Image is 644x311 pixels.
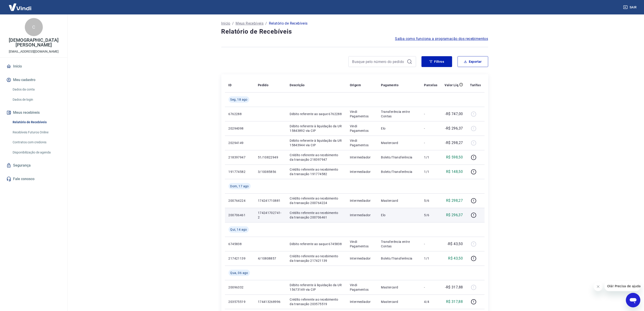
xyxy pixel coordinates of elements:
a: Contratos com credores [11,138,62,147]
p: 3/10085856 [258,169,282,174]
p: Vindi Pagamentos [350,138,374,147]
p: Débito referente à liquidação da UR 15673149 via CIP [290,283,342,292]
button: Filtros [422,56,452,67]
p: Intermediador [350,198,374,203]
p: R$ 298,27 [446,198,463,203]
p: 4/10808857 [258,256,282,261]
p: Mastercard [381,285,417,290]
a: Recebíveis Futuros Online [11,128,62,137]
p: Débito referente à liquidação da UR 15843892 via CIP [290,124,342,133]
p: Vindi Pagamentos [350,109,374,118]
p: Boleto/Transferência [381,155,417,160]
a: Início [5,61,62,71]
p: Pedido [258,83,268,87]
p: Crédito referente ao recebimento da transação 200706461 [290,211,342,220]
p: Crédito referente ao recebimento da transação 191774582 [290,167,342,176]
p: 20294149 [229,141,251,145]
button: Exportar [458,56,488,67]
p: 6762288 [229,112,251,116]
a: Início [221,21,230,26]
p: Crédito referente ao recebimento da transação 203575519 [290,297,342,306]
img: Vindi [5,0,35,14]
p: 203575519 [229,299,251,304]
input: Busque pelo número do pedido [352,58,405,65]
p: Transferência entre Contas [381,109,417,118]
p: -R$ 747,00 [445,111,463,117]
p: Débito referente ao saque 6745838 [290,242,342,246]
p: R$ 598,50 [446,155,463,160]
p: Intermediador [350,299,374,304]
p: Parcelas [424,83,437,87]
p: Débito referente à liquidação da UR 15843944 via CIP [290,138,342,147]
p: [DEMOGRAPHIC_DATA][PERSON_NAME] [4,38,64,47]
p: Intermediador [350,213,374,217]
p: Boleto/Transferência [381,169,417,174]
p: 191774582 [229,169,251,174]
p: R$ 43,50 [448,256,463,261]
p: 1/1 [424,155,437,160]
p: 217421139 [229,256,251,261]
p: 20096332 [229,285,251,290]
span: Qua, 06 ago [230,271,248,275]
div: C [25,18,43,36]
p: 1/1 [424,169,437,174]
p: Relatório de Recebíveis [269,21,308,26]
p: -R$ 296,37 [445,126,463,131]
a: Segurança [5,160,62,170]
button: Meus recebíveis [5,108,62,118]
p: 5/6 [424,198,437,203]
p: Intermediador [350,155,374,160]
p: Mastercard [381,198,417,203]
iframe: Botão para abrir a janela de mensagens [626,293,640,307]
button: Meu cadastro [5,75,62,85]
p: R$ 296,37 [446,212,463,218]
p: Mastercard [381,141,417,145]
p: Origem [350,83,361,87]
p: - [424,126,437,131]
p: Elo [381,126,417,131]
p: 1/1 [424,256,437,261]
span: Qui, 14 ago [230,227,247,232]
span: Seg, 18 ago [230,97,248,102]
a: Relatório de Recebíveis [11,118,62,127]
p: [EMAIL_ADDRESS][DOMAIN_NAME] [9,49,59,54]
p: Transferência entre Contas [381,239,417,248]
p: R$ 317,88 [446,299,463,304]
p: - [424,141,437,145]
span: Olá! Precisa de ajuda? [3,3,38,7]
p: Intermediador [350,256,374,261]
p: Pagamento [381,83,399,87]
a: Saiba como funciona a programação dos recebimentos [395,36,488,42]
p: Mastercard [381,299,417,304]
p: 174241710881 [258,198,282,203]
p: - [424,285,437,290]
p: 5/6 [424,213,437,217]
a: Dados de login [11,95,62,104]
p: -R$ 317,88 [445,285,463,290]
p: Tarifas [470,83,481,87]
p: / [232,21,234,26]
button: Sair [622,3,639,12]
p: Crédito referente ao recebimento da transação 217421139 [290,254,342,263]
p: - [424,242,437,246]
a: Meus Recebíveis [236,21,264,26]
p: 20294098 [229,126,251,131]
iframe: Fechar mensagem [594,282,603,291]
p: 218397947 [229,155,251,160]
p: 174413268996 [258,299,282,304]
p: Intermediador [350,169,374,174]
h4: Relatório de Recebíveis [221,27,488,36]
p: Crédito referente ao recebimento da transação 200764224 [290,196,342,205]
p: 200706461 [229,213,251,217]
p: - [424,112,437,116]
p: / [265,21,267,26]
p: 6745838 [229,242,251,246]
p: Boleto/Transferência [381,256,417,261]
p: 51/10822949 [258,155,282,160]
p: Descrição [290,83,305,87]
p: -R$ 298,27 [445,140,463,146]
p: Vindi Pagamentos [350,124,374,133]
p: R$ 148,50 [446,169,463,174]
